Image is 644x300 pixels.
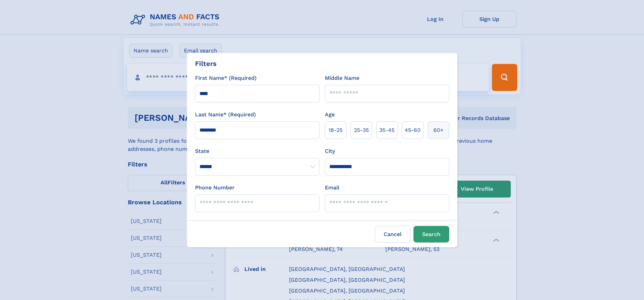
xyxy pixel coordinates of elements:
[195,147,319,155] label: State
[195,59,217,69] div: Filters
[413,226,449,243] button: Search
[195,74,257,82] label: First Name* (Required)
[405,126,421,134] span: 45‑60
[375,226,411,243] label: Cancel
[325,147,335,155] label: City
[195,184,235,192] label: Phone Number
[325,74,359,82] label: Middle Name
[329,126,342,134] span: 18‑25
[325,184,339,192] label: Email
[325,111,335,119] label: Age
[195,111,256,119] label: Last Name* (Required)
[379,126,395,134] span: 35‑45
[433,126,444,134] span: 60+
[354,126,369,134] span: 25‑35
